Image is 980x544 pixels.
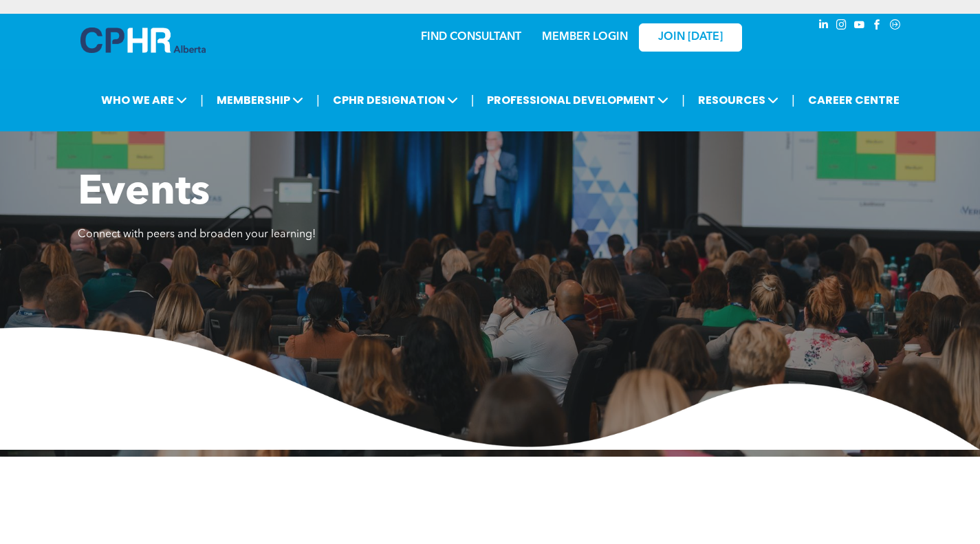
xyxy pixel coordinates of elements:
[97,87,191,113] span: WHO WE ARE
[804,87,904,113] a: CAREER CENTRE
[78,229,316,240] span: Connect with peers and broaden your learning!
[658,31,723,44] span: JOIN [DATE]
[542,32,628,43] a: MEMBER LOGIN
[471,86,475,114] li: |
[834,17,849,36] a: instagram
[639,23,742,52] a: JOIN [DATE]
[870,17,885,36] a: facebook
[483,87,673,113] span: PROFESSIONAL DEVELOPMENT
[80,28,206,53] img: A blue and white logo for cp alberta
[421,32,521,43] a: FIND CONSULTANT
[682,86,685,114] li: |
[694,87,783,113] span: RESOURCES
[316,86,320,114] li: |
[200,86,204,114] li: |
[329,87,462,113] span: CPHR DESIGNATION
[792,86,795,114] li: |
[213,87,307,113] span: MEMBERSHIP
[816,17,831,36] a: linkedin
[78,173,210,214] span: Events
[888,17,903,36] a: Social network
[852,17,867,36] a: youtube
